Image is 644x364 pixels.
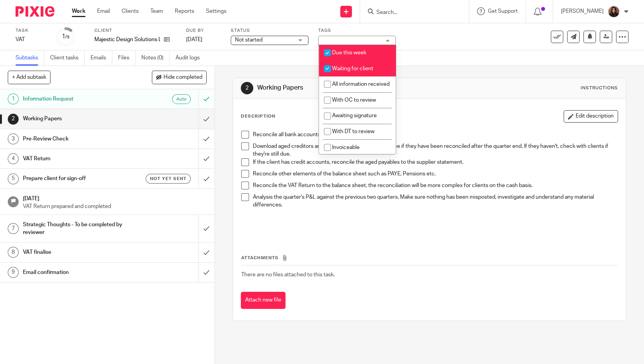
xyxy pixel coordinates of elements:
img: Headshot.jpg [607,5,620,18]
img: Pixie [16,6,54,17]
p: Description [241,113,275,120]
input: Search [376,9,446,16]
span: With DT to review [332,129,374,134]
label: Task [16,28,47,34]
div: Auto [172,94,191,104]
h1: VAT Return [23,153,135,165]
a: Reports [175,7,194,15]
span: Get Support [488,9,518,14]
h1: VAT finalise [23,246,135,258]
div: 8 [8,247,19,258]
p: Analysis the quarter's P&L against the previous two quarters. Make sure nothing has been misposte... [253,193,618,209]
span: [DATE] [186,37,202,42]
div: 7 [8,223,19,234]
a: Team [150,7,163,15]
p: Download aged creditors and payables into our workings, see if they have been reconciled after th... [253,142,618,158]
label: Tags [318,28,396,34]
a: Audit logs [176,50,205,66]
div: 2 [241,82,253,94]
div: VAT [16,36,47,43]
button: + Add subtask [8,71,50,84]
span: Due this week [332,50,366,55]
div: 1 [8,94,19,104]
h1: [DATE] [23,193,207,203]
span: Waiting for client [332,66,373,71]
p: Reconcile the VAT Return to the balance sheet, the reconciliation will be more complex for client... [253,182,618,189]
span: Not yet sent [150,175,186,182]
span: Attachments [241,256,278,260]
a: Notes (0) [141,50,170,66]
span: Awaiting signature [332,113,377,118]
div: 3 [8,133,19,144]
p: Reconcile all bank accounts in Xero to bank statements. [253,131,618,139]
a: Settings [206,7,226,15]
h1: Information Request [23,93,135,105]
span: There are no files attached to this task. [241,272,335,277]
div: Instructions [581,85,618,91]
a: Files [118,50,136,66]
div: 9 [8,267,19,278]
p: Majestic Design Solutions Ltd [94,36,160,43]
div: 5 [8,173,19,184]
label: Status [231,28,308,34]
small: /9 [65,35,70,39]
h1: Working Papers [257,84,446,92]
h1: Email confirmation [23,267,135,278]
span: Invoiceable [332,145,360,150]
a: Subtasks [16,50,44,66]
div: 2 [8,114,19,125]
div: 4 [8,153,19,164]
span: All information received [332,81,390,87]
button: Edit description [564,110,618,123]
h1: Working Papers [23,113,135,125]
button: Hide completed [152,71,207,84]
a: Work [72,7,85,15]
span: Not started [235,37,263,43]
span: With OC to review [332,97,376,103]
p: Reconcile other elements of the balance sheet such as PAYE, Pensions etc. [253,170,618,178]
a: Emails [91,50,112,66]
label: Due by [186,28,221,34]
a: Clients [122,7,139,15]
p: [PERSON_NAME] [561,7,604,15]
h1: Pre-Review Check [23,133,135,145]
label: Client [94,28,176,34]
button: Attach new file [241,292,285,309]
span: Hide completed [164,75,202,81]
a: Email [97,7,110,15]
a: Client tasks [50,50,85,66]
div: 1 [62,32,70,41]
p: If the client has credit accounts, reconcile the aged payables to the supplier statement. [253,158,618,166]
h1: Prepare client for sign-off [23,173,135,184]
p: VAT Return prepared and completed [23,203,207,210]
h1: Strategic Thoughts - To be completed by reviewer [23,219,135,239]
